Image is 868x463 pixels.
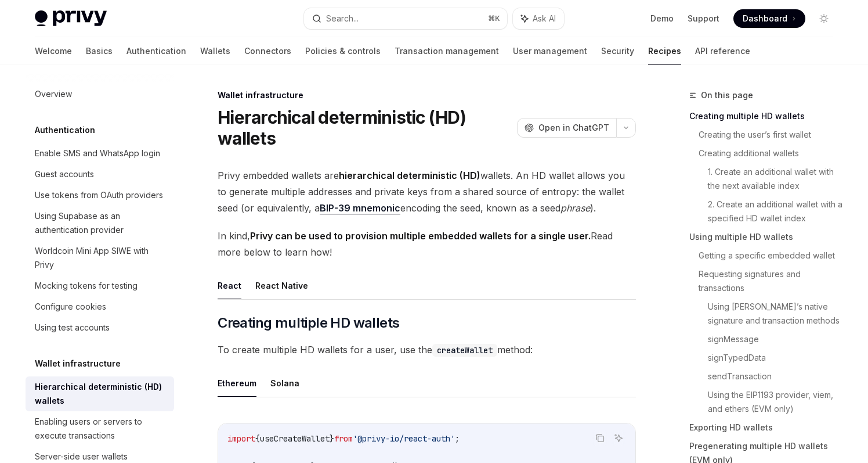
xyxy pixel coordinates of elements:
[86,37,113,65] a: Basics
[330,433,334,444] span: }
[26,143,174,164] a: Enable SMS and WhatsApp login
[270,369,299,397] button: Solana
[35,357,121,371] h5: Wallet infrastructure
[26,411,174,446] a: Enabling users or servers to execute transactions
[611,430,626,446] button: Ask AI
[513,37,587,65] a: User management
[538,122,609,134] span: Open in ChatGPT
[648,37,681,65] a: Recipes
[26,296,174,317] a: Configure cookies
[26,164,174,185] a: Guest accounts
[35,321,110,335] div: Using test accounts
[305,37,381,65] a: Policies & controls
[699,246,842,265] a: Getting a specific embedded wallet
[353,433,455,444] span: '@privy-io/react-auth'
[455,433,460,444] span: ;
[35,146,160,160] div: Enable SMS and WhatsApp login
[26,84,174,105] a: Overview
[708,330,842,349] a: signMessage
[743,13,787,24] span: Dashboard
[26,185,174,206] a: Use tokens from OAuth providers
[218,342,636,358] span: To create multiple HD wallets for a user, use the method:
[244,37,291,65] a: Connectors
[35,167,94,181] div: Guest accounts
[35,300,106,314] div: Configure cookies
[699,144,842,163] a: Creating additional wallets
[227,433,255,444] span: import
[26,317,174,338] a: Using test accounts
[708,349,842,367] a: signTypedData
[255,433,260,444] span: {
[601,37,634,65] a: Security
[35,10,107,27] img: light logo
[35,244,167,272] div: Worldcoin Mini App SIWE with Privy
[688,13,719,24] a: Support
[126,37,186,65] a: Authentication
[218,107,512,149] h1: Hierarchical deterministic (HD) wallets
[35,279,138,293] div: Mocking tokens for testing
[218,167,636,216] span: Privy embedded wallets are wallets. An HD wallet allows you to generate multiple addresses and pr...
[320,202,400,214] a: BIP-39 mnemonic
[35,37,72,65] a: Welcome
[592,430,607,446] button: Copy the contents from the code block
[689,228,842,246] a: Using multiple HD wallets
[699,265,842,297] a: Requesting signatures and transactions
[200,37,230,65] a: Wallets
[26,241,174,275] a: Worldcoin Mini App SIWE with Privy
[708,367,842,386] a: sendTransaction
[339,170,480,181] strong: hierarchical deterministic (HD)
[689,107,842,125] a: Creating multiple HD wallets
[334,433,353,444] span: from
[218,369,256,397] button: Ethereum
[701,88,753,102] span: On this page
[432,344,497,357] code: createWallet
[218,89,636,101] div: Wallet infrastructure
[815,9,833,28] button: Toggle dark mode
[218,272,241,299] button: React
[326,12,359,26] div: Search...
[395,37,499,65] a: Transaction management
[304,8,507,29] button: Search...⌘K
[560,202,590,214] em: phrase
[35,188,163,202] div: Use tokens from OAuth providers
[695,37,750,65] a: API reference
[218,314,399,332] span: Creating multiple HD wallets
[250,230,591,242] strong: Privy can be used to provision multiple embedded wallets for a single user.
[26,275,174,296] a: Mocking tokens for testing
[708,386,842,418] a: Using the EIP1193 provider, viem, and ethers (EVM only)
[699,125,842,144] a: Creating the user’s first wallet
[35,209,167,237] div: Using Supabase as an authentication provider
[35,415,167,443] div: Enabling users or servers to execute transactions
[708,163,842,195] a: 1. Create an additional wallet with the next available index
[517,118,616,138] button: Open in ChatGPT
[35,380,167,408] div: Hierarchical deterministic (HD) wallets
[708,297,842,330] a: Using [PERSON_NAME]’s native signature and transaction methods
[689,418,842,437] a: Exporting HD wallets
[650,13,674,24] a: Demo
[26,206,174,241] a: Using Supabase as an authentication provider
[513,8,564,29] button: Ask AI
[218,228,636,260] span: In kind, Read more below to learn how!
[35,87,72,101] div: Overview
[260,433,330,444] span: useCreateWallet
[488,14,500,23] span: ⌘ K
[255,272,308,299] button: React Native
[533,13,556,24] span: Ask AI
[35,123,95,137] h5: Authentication
[26,376,174,411] a: Hierarchical deterministic (HD) wallets
[733,9,805,28] a: Dashboard
[708,195,842,228] a: 2. Create an additional wallet with a specified HD wallet index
